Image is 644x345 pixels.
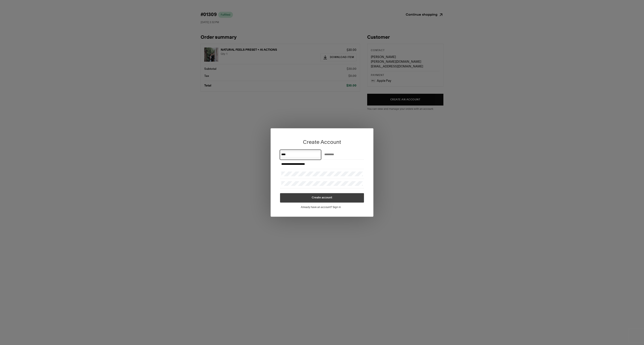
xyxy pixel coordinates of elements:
span: Create account [312,196,332,199]
input: Email [281,162,363,167]
input: Create Password [281,172,363,176]
span: Already have an account? Sign in [301,206,341,209]
input: Re-type Password [281,181,363,186]
button: Create account [280,193,364,203]
h1: Create Account [280,138,364,146]
a: Already have an account? Sign in [301,206,343,209]
input: First Name [281,152,320,157]
input: Last Name [324,152,363,157]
